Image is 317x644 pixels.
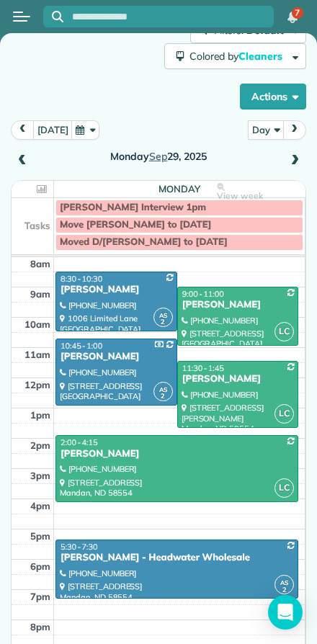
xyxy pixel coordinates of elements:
span: [PERSON_NAME] Interview 1pm [60,202,206,213]
span: 7pm [30,591,50,602]
span: 10:45 - 1:00 [61,341,102,351]
span: Move [PERSON_NAME] to [DATE] [60,219,211,231]
span: 12pm [24,379,50,390]
div: [PERSON_NAME] [182,373,295,385]
small: 2 [275,583,293,597]
span: 2pm [30,439,50,451]
span: 7 [295,7,300,19]
span: 8am [30,258,50,269]
button: next [282,120,306,140]
small: 2 [154,390,172,403]
div: [PERSON_NAME] - Headwater Wholesale [60,552,294,564]
span: 9am [30,288,50,300]
span: LC [274,322,294,341]
span: 4pm [30,500,50,511]
span: AS [159,311,167,319]
button: Day [248,120,284,140]
button: Focus search [43,11,63,22]
button: Actions [240,84,306,109]
span: 8:30 - 10:30 [61,274,102,284]
span: Monday [158,183,200,194]
svg: Focus search [52,11,63,22]
span: 5:30 - 7:30 [61,542,98,552]
span: 10am [24,318,50,330]
span: 11am [24,349,50,360]
div: Open Intercom Messenger [268,595,303,630]
small: 2 [154,316,172,329]
span: 6pm [30,560,50,572]
div: 7 unread notifications [277,1,308,33]
span: 2:00 - 4:15 [61,437,98,447]
span: 8pm [30,621,50,632]
div: [PERSON_NAME] [60,284,173,296]
span: LC [274,478,294,498]
span: Cleaners [238,50,285,63]
span: Colored by [189,50,287,63]
span: Sep [149,150,168,163]
span: LC [274,404,294,424]
button: Open menu [13,9,30,24]
span: Moved D/[PERSON_NAME] to [DATE] [60,236,228,248]
button: prev [11,120,35,140]
span: View week [217,190,263,202]
span: 9:00 - 11:00 [182,289,224,299]
button: Colored byCleaners [164,43,306,69]
span: 5pm [30,530,50,542]
span: AS [280,578,288,586]
span: 1pm [30,409,50,421]
button: [DATE] [33,120,73,140]
div: [PERSON_NAME] [182,299,295,311]
span: 11:30 - 1:45 [182,363,224,373]
span: AS [159,385,167,393]
span: 3pm [30,470,50,481]
h2: Monday 29, 2025 [36,151,281,162]
div: [PERSON_NAME] [60,351,173,363]
nav: Main [271,1,317,32]
div: [PERSON_NAME] [60,448,294,460]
